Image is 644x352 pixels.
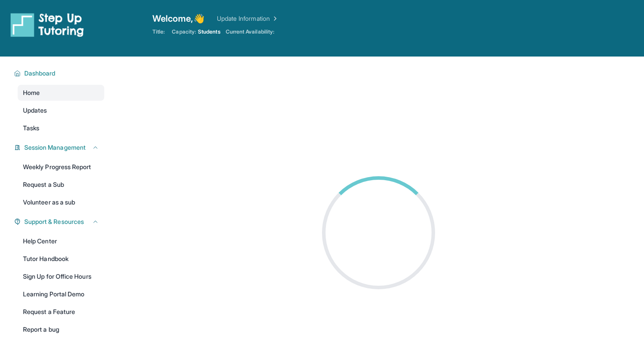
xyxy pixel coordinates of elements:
[18,194,104,210] a: Volunteer as a sub
[23,124,39,132] span: Tasks
[198,28,220,35] span: Students
[18,286,104,302] a: Learning Portal Demo
[18,251,104,267] a: Tutor Handbook
[152,12,205,25] span: Welcome, 👋
[18,233,104,249] a: Help Center
[21,143,99,152] button: Session Management
[18,177,104,193] a: Request a Sub
[172,28,196,35] span: Capacity:
[226,28,274,35] span: Current Availability:
[11,12,84,37] img: logo
[18,85,104,101] a: Home
[24,143,86,152] span: Session Management
[18,102,104,118] a: Updates
[23,88,40,97] span: Home
[24,69,56,78] span: Dashboard
[270,14,279,23] img: Chevron Right
[24,217,84,226] span: Support & Resources
[21,69,99,78] button: Dashboard
[23,106,47,115] span: Updates
[217,14,279,23] a: Update Information
[18,269,104,284] a: Sign Up for Office Hours
[18,322,104,337] a: Report a bug
[18,159,104,175] a: Weekly Progress Report
[18,304,104,320] a: Request a Feature
[152,28,165,35] span: Title:
[21,217,99,226] button: Support & Resources
[18,120,104,136] a: Tasks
